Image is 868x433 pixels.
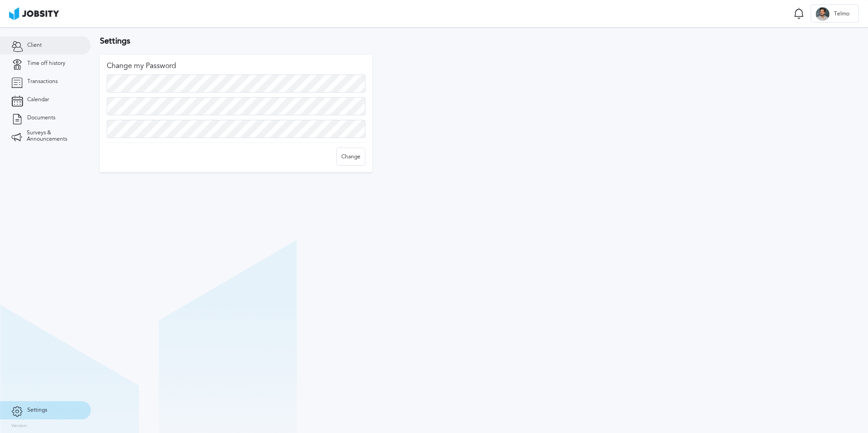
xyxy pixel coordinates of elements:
[100,36,399,46] h2: Settings
[811,5,859,23] button: TTelmo
[27,97,49,103] span: Calendar
[11,423,28,429] label: Version:
[27,115,55,121] span: Documents
[9,7,59,20] img: ab4bad089aa723f57921c736e9817d99.png
[829,11,854,17] span: Telmo
[27,60,65,67] span: Time off history
[27,42,42,49] span: Client
[27,79,58,85] span: Transactions
[27,130,79,143] span: Surveys & Announcements
[337,148,365,166] div: Change
[816,7,829,21] div: T
[336,148,365,166] button: Change
[107,62,365,70] div: Change my Password
[27,407,47,413] span: Settings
